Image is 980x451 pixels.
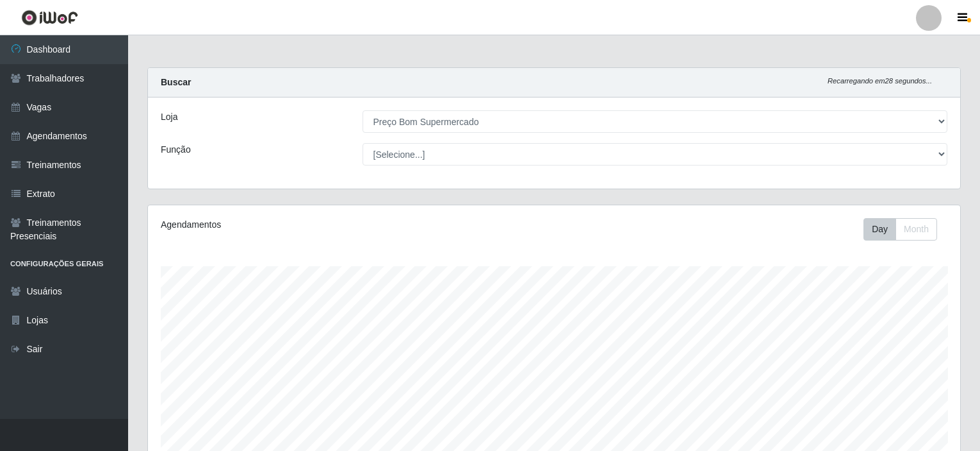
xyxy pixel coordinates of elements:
[161,110,177,124] label: Loja
[863,218,947,241] div: Toolbar with button groups
[863,218,896,241] button: Day
[21,10,78,26] img: CoreUI Logo
[161,143,191,157] label: Função
[828,77,932,85] i: Recarregando em 28 segundos...
[161,77,191,87] strong: Buscar
[161,218,477,232] div: Agendamentos
[863,218,937,241] div: First group
[895,218,937,241] button: Month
